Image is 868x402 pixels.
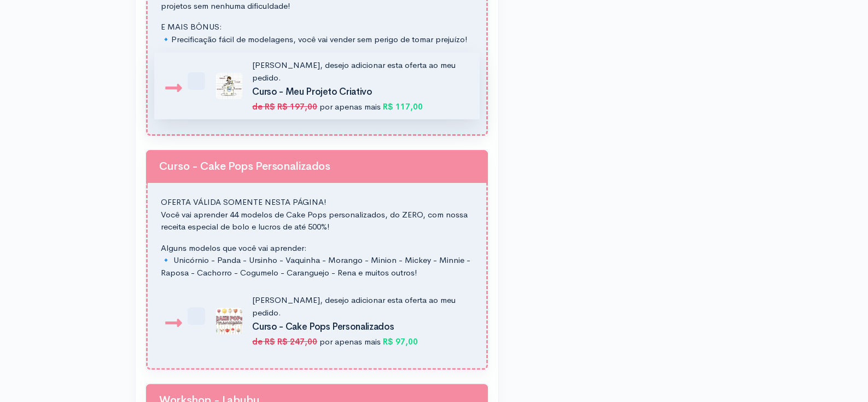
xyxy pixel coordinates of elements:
h3: Curso - Cake Pops Personalizados [252,322,467,332]
p: OFERTA VÁLIDA SOMENTE NESTA PÁGINA! Você vai aprender 44 modelos de Cake Pops personalizados, do ... [161,196,473,233]
p: E MAIS BÔNUS: 🔹Precificação fácil de modelagens, você vai vender sem perigo de tomar prejuízo! [161,21,473,45]
img: Meu Projeto Criativo [216,73,242,99]
strong: R$ 97,00 [383,336,418,347]
span: por apenas mais [319,336,381,347]
strong: R$ 117,00 [383,101,423,112]
strong: R$ 197,00 [277,101,317,112]
span: [PERSON_NAME], desejo adicionar esta oferta ao meu pedido. [252,60,456,83]
span: por apenas mais [319,101,381,112]
h3: Curso - Meu Projeto Criativo [252,87,467,97]
h2: Curso - Cake Pops Personalizados [159,160,475,173]
strong: de R$ [252,101,275,112]
span: [PERSON_NAME], desejo adicionar esta oferta ao meu pedido. [252,295,456,318]
strong: R$ 247,00 [277,336,317,347]
img: CAKE POPs Personalizados [216,308,242,334]
strong: de R$ [252,336,275,347]
p: Alguns modelos que você vai aprender: 🔹 Unicórnio - Panda - Ursinho - Vaquinha - Morango - Minion... [161,242,473,279]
